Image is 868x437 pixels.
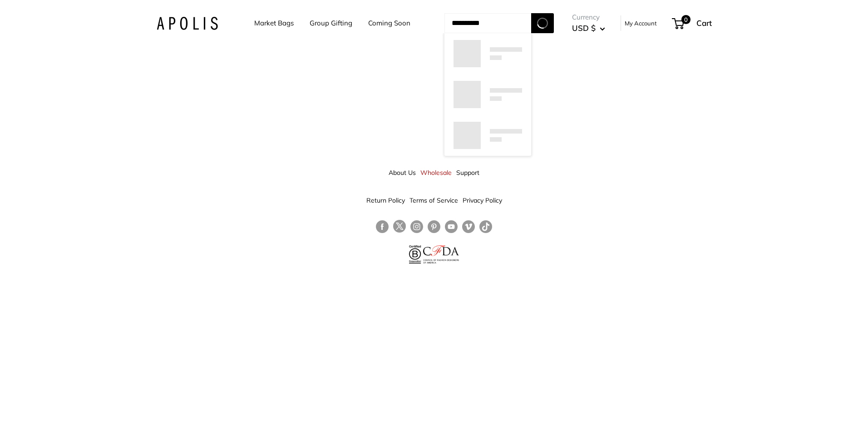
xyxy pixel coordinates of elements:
[389,164,416,181] a: About Us
[420,164,452,181] a: Wholesale
[531,13,554,33] button: Search
[444,13,531,33] input: Search...
[410,220,423,233] a: Follow us on Instagram
[409,192,458,209] a: Terms of Service
[409,245,421,263] img: Certified B Corporation
[428,220,440,233] a: Follow us on Pinterest
[625,18,657,29] a: My Account
[673,16,712,30] a: 0 Cart
[310,17,352,30] a: Group Gifting
[254,17,294,30] a: Market Bags
[572,11,605,24] span: Currency
[157,17,218,30] img: Apolis
[368,17,410,30] a: Coming Soon
[376,220,389,233] a: Follow us on Facebook
[572,23,596,33] span: USD $
[696,18,712,28] span: Cart
[681,15,690,24] span: 0
[366,192,405,209] a: Return Policy
[423,245,459,263] img: Council of Fashion Designers of America Member
[393,220,406,236] a: Follow us on Twitter
[572,21,605,35] button: USD $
